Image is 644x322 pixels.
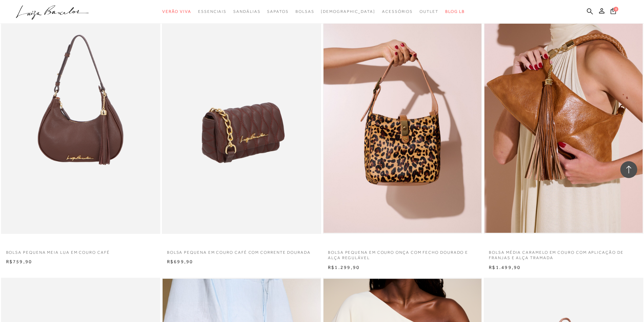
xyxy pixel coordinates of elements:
span: Acessórios [382,9,413,14]
a: noSubCategoriesText [382,5,413,18]
a: BLOG LB [445,5,465,18]
button: 0 [609,7,618,17]
a: noSubCategoriesText [295,5,314,18]
span: Verão Viva [162,9,191,14]
span: R$759,90 [6,259,32,264]
a: noSubCategoriesText [420,5,438,18]
span: R$1.499,90 [489,265,521,270]
a: BOLSA PEQUENA MEIA LUA EM COURO CAFÉ [1,246,160,255]
a: BOLSA MÉDIA CARAMELO EM COURO COM APLICAÇÃO DE FRANJAS E ALÇA TRAMADA [484,246,643,261]
a: noSubCategoriesText [198,5,226,18]
a: BOLSA PEQUENA EM COURO ONÇA COM FECHO DOURADO E ALÇA REGULÁVEL [323,246,482,261]
a: noSubCategoriesText [267,5,288,18]
span: Sandálias [233,9,260,14]
span: Sapatos [267,9,288,14]
span: Outlet [420,9,438,14]
a: noSubCategoriesText [233,5,260,18]
a: BOLSA PEQUENA EM COURO CAFÉ COM CORRENTE DOURADA [162,246,321,255]
span: R$699,90 [167,259,193,264]
span: BLOG LB [445,9,465,14]
span: [DEMOGRAPHIC_DATA] [321,9,375,14]
span: R$1.299,90 [328,265,360,270]
span: Essenciais [198,9,226,14]
span: Bolsas [295,9,314,14]
span: 0 [614,7,618,11]
a: noSubCategoriesText [321,5,375,18]
a: noSubCategoriesText [162,5,191,18]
